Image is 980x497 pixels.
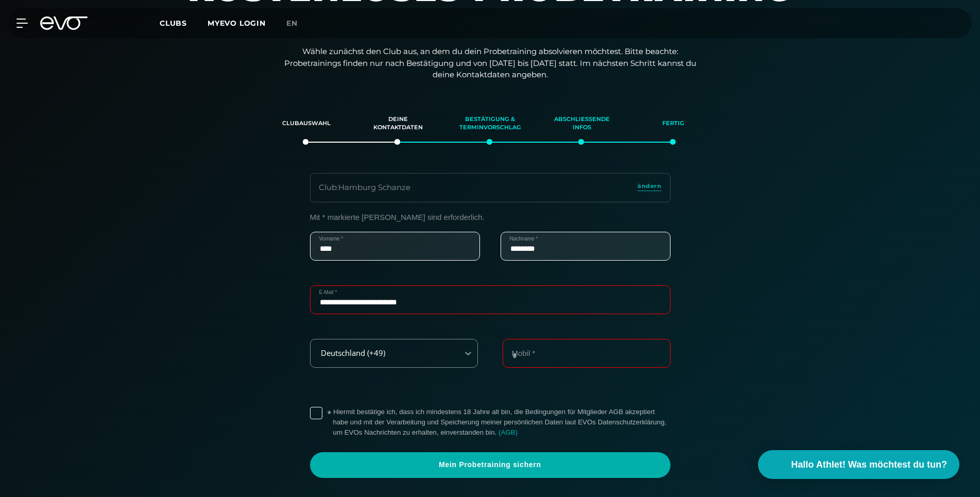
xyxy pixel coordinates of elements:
[286,19,298,28] span: en
[284,46,696,81] p: Wähle zunächst den Club aus, an dem du dein Probetraining absolvieren möchtest. Bitte beachte: Pr...
[498,429,518,436] a: (AGB)
[638,182,661,191] span: ändern
[333,407,670,438] label: Hiermit bestätige ich, dass ich mindestens 18 Jahre alt bin, die Bedingungen für Mitglieder AGB a...
[286,18,310,29] a: en
[365,110,431,138] div: Deine Kontaktdaten
[549,110,615,138] div: Abschließende Infos
[310,213,670,221] p: Mit * markierte [PERSON_NAME] sind erforderlich.
[335,460,646,470] span: Mein Probetraining sichern
[319,182,410,194] div: Club : Hamburg Schanze
[208,19,266,28] a: MYEVO LOGIN
[457,110,523,138] div: Bestätigung & Terminvorschlag
[312,349,451,357] div: Deutschland (+49)
[641,110,707,138] div: Fertig
[310,452,670,478] a: Mein Probetraining sichern
[791,458,947,472] span: Hallo Athlet! Was möchtest du tun?
[160,19,187,28] span: Clubs
[160,18,208,28] a: Clubs
[758,450,959,479] button: Hallo Athlet! Was möchtest du tun?
[638,182,661,194] a: ändern
[273,110,339,138] div: Clubauswahl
